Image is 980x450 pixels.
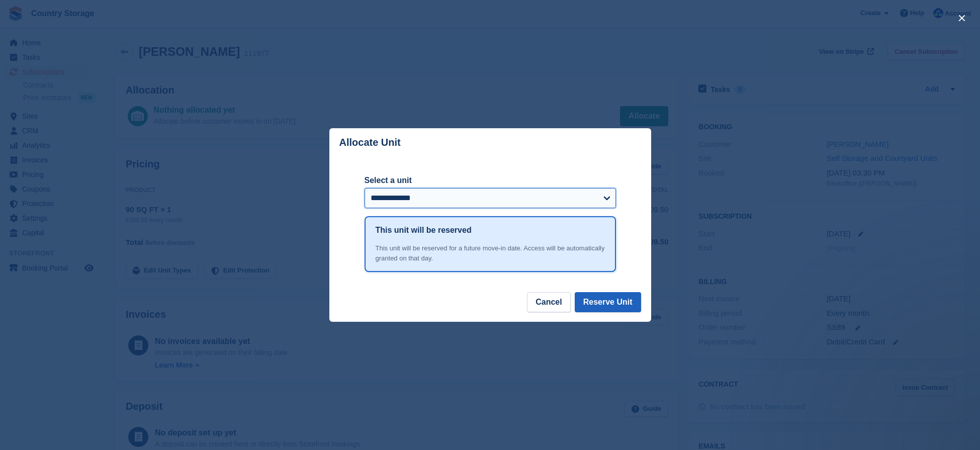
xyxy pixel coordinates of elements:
div: This unit will be reserved for a future move-in date. Access will be automatically granted on tha... [376,243,605,263]
button: Reserve Unit [575,292,641,312]
p: Allocate Unit [339,137,401,148]
button: Cancel [527,292,570,312]
button: close [954,10,970,26]
h1: This unit will be reserved [376,224,472,236]
label: Select a unit [365,174,616,187]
